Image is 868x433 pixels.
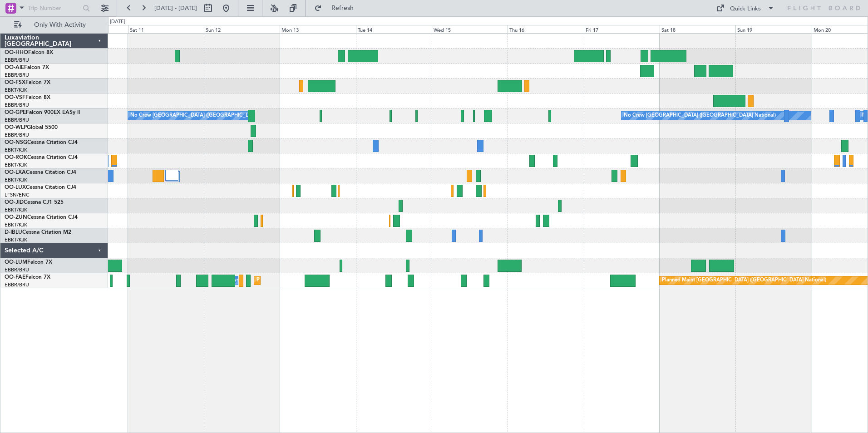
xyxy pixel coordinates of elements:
[280,25,355,33] div: Mon 13
[5,275,50,280] a: OO-FAEFalcon 7X
[5,185,76,190] a: OO-LUXCessna Citation CJ4
[5,95,50,100] a: OO-VSFFalcon 8X
[154,4,197,12] span: [DATE] - [DATE]
[356,25,432,33] div: Tue 14
[5,215,78,220] a: OO-ZUNCessna Citation CJ4
[5,80,25,85] span: OO-FSX
[5,236,27,243] a: EBKT/KJK
[5,170,76,175] a: OO-LXACessna Citation CJ4
[5,170,26,175] span: OO-LXA
[128,25,204,33] div: Sat 11
[5,125,58,130] a: OO-WLPGlobal 5500
[5,177,27,183] a: EBKT/KJK
[5,185,26,190] span: OO-LUX
[662,274,826,287] div: Planned Maint [GEOGRAPHIC_DATA] ([GEOGRAPHIC_DATA] National)
[5,155,27,160] span: OO-ROK
[712,1,779,15] button: Quick Links
[5,102,29,108] a: EBBR/BRU
[5,200,24,205] span: OO-JID
[5,140,27,145] span: OO-NSG
[5,87,27,93] a: EBKT/KJK
[5,230,71,235] a: D-IBLUCessna Citation M2
[624,109,776,123] div: No Crew [GEOGRAPHIC_DATA] ([GEOGRAPHIC_DATA] National)
[5,281,29,288] a: EBBR/BRU
[5,207,27,213] a: EBKT/KJK
[5,155,78,160] a: OO-ROKCessna Citation CJ4
[5,72,29,79] a: EBBR/BRU
[5,132,29,138] a: EBBR/BRU
[5,65,49,70] a: OO-AIEFalcon 7X
[584,25,660,33] div: Fri 17
[324,5,362,11] span: Refresh
[508,25,583,33] div: Thu 16
[5,50,53,55] a: OO-HHOFalcon 8X
[5,275,25,280] span: OO-FAE
[432,25,508,33] div: Wed 15
[5,230,22,235] span: D-IBLU
[5,192,30,198] a: LFSN/ENC
[5,260,27,265] span: OO-LUM
[5,110,26,115] span: OO-GPE
[5,80,50,85] a: OO-FSXFalcon 7X
[5,125,27,130] span: OO-WLP
[5,260,52,265] a: OO-LUMFalcon 7X
[5,140,78,145] a: OO-NSGCessna Citation CJ4
[660,25,735,33] div: Sat 18
[5,147,27,153] a: EBKT/KJK
[735,25,811,33] div: Sun 19
[5,162,27,168] a: EBKT/KJK
[130,109,282,123] div: No Crew [GEOGRAPHIC_DATA] ([GEOGRAPHIC_DATA] National)
[5,117,29,123] a: EBBR/BRU
[5,57,29,64] a: EBBR/BRU
[204,25,280,33] div: Sun 12
[10,18,99,32] button: Only With Activity
[5,65,24,70] span: OO-AIE
[5,200,64,205] a: OO-JIDCessna CJ1 525
[5,266,29,273] a: EBBR/BRU
[28,1,80,15] input: Trip Number
[5,221,27,228] a: EBKT/KJK
[730,5,761,14] div: Quick Links
[110,18,125,26] div: [DATE]
[5,50,28,55] span: OO-HHO
[24,22,96,28] span: Only With Activity
[256,274,336,287] div: Planned Maint Melsbroek Air Base
[5,215,27,220] span: OO-ZUN
[5,95,25,100] span: OO-VSF
[5,110,80,115] a: OO-GPEFalcon 900EX EASy II
[310,1,365,15] button: Refresh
